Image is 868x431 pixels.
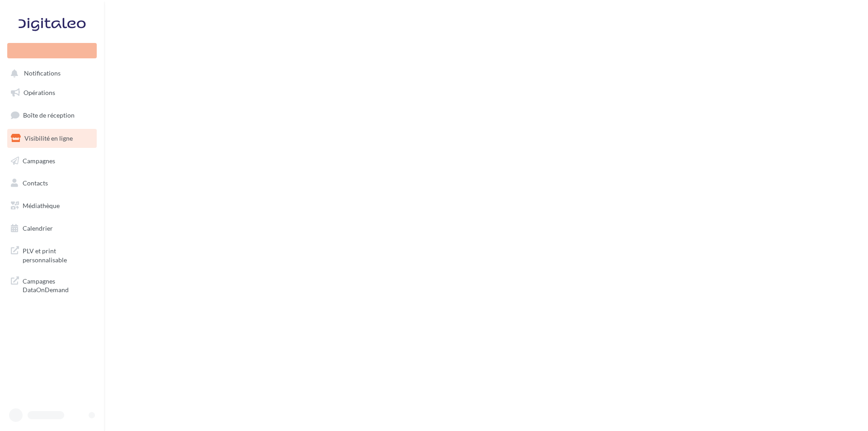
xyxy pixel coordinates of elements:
span: Campagnes DataOnDemand [23,275,93,294]
span: Médiathèque [23,202,60,209]
a: Médiathèque [5,196,99,215]
a: Calendrier [5,219,99,238]
span: Contacts [23,179,48,187]
span: PLV et print personnalisable [23,245,93,264]
a: Opérations [5,83,99,102]
span: Opérations [24,89,55,96]
span: Calendrier [23,224,53,232]
span: Visibilité en ligne [24,134,73,142]
a: Campagnes [5,152,99,171]
a: Visibilité en ligne [5,129,99,148]
a: PLV et print personnalisable [5,241,99,268]
span: Boîte de réception [23,111,75,119]
div: Nouvelle campagne [7,43,97,58]
span: Notifications [24,70,61,77]
a: Campagnes DataOnDemand [5,271,99,298]
a: Boîte de réception [5,105,99,125]
span: Campagnes [23,156,55,164]
a: Contacts [5,174,99,193]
